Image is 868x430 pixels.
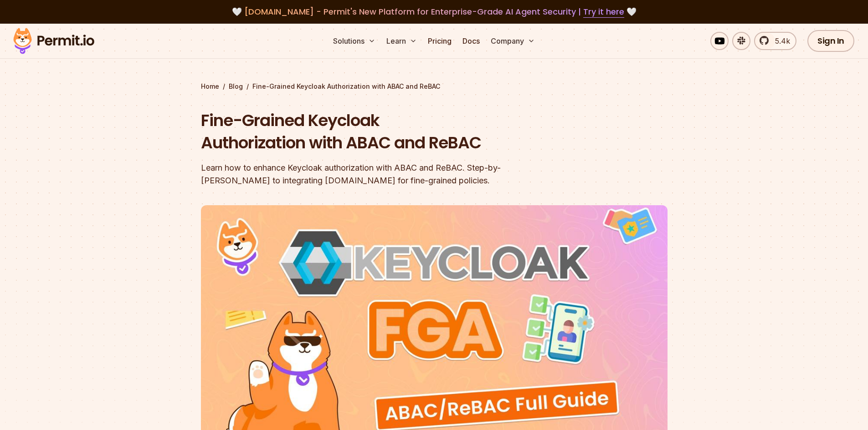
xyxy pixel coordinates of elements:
[201,109,551,154] h1: Fine-Grained Keycloak Authorization with ABAC and ReBAC
[754,32,796,50] a: 5.4k
[201,162,551,187] div: Learn how to enhance Keycloak authorization with ABAC and ReBAC. Step-by-[PERSON_NAME] to integra...
[229,82,243,91] a: Blog
[487,32,539,50] button: Company
[383,32,421,50] button: Learn
[807,30,854,52] a: Sign In
[459,32,483,50] a: Docs
[329,32,379,50] button: Solutions
[9,25,98,56] img: Permit logo
[583,6,624,18] a: Try it here
[22,5,846,18] div: 🤍 🤍
[201,82,219,91] a: Home
[244,6,624,17] span: [DOMAIN_NAME] - Permit's New Platform for Enterprise-Grade AI Agent Security |
[770,35,790,46] span: 5.4k
[201,82,668,91] div: / /
[424,32,455,50] a: Pricing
